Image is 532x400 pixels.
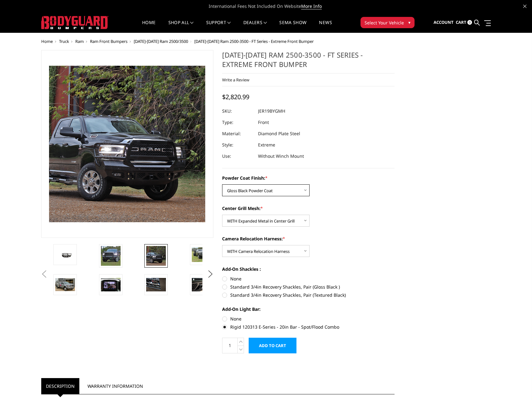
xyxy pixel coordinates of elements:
dt: Material: [222,128,253,139]
a: News [319,20,332,33]
label: Add-On Shackles : [222,266,395,272]
span: Cart [456,19,466,25]
dd: Without Winch Mount [258,151,304,162]
label: Standard 3/4in Recovery Shackles, Pair (Gloss Black ) [222,284,395,290]
a: shop all [168,20,194,33]
dd: Diamond Plate Steel [258,128,300,139]
label: Rigid 120313 E-Series - 20in Bar - Spot/Flood Combo [222,324,395,330]
a: Home [41,38,53,44]
button: Select Your Vehicle [360,17,415,28]
dt: Type: [222,117,253,128]
input: Add to Cart [249,338,296,353]
label: Camera Relocation Harness: [222,235,395,242]
dt: Style: [222,139,253,151]
a: Truck [59,38,69,44]
span: Select Your Vehicle [365,19,404,26]
img: 2019-2025 Ram 2500-3500 - FT Series - Extreme Front Bumper [146,246,166,266]
a: Ram [75,38,84,44]
a: Cart 0 [456,14,472,31]
img: 2019-2025 Ram 2500-3500 - FT Series - Extreme Front Bumper [192,247,211,262]
img: 2019-2025 Ram 2500-3500 - FT Series - Extreme Front Bumper [192,278,211,291]
dd: JER19BYGMH [258,105,285,117]
a: Home [142,20,156,33]
label: Standard 3/4in Recovery Shackles, Pair (Textured Black) [222,292,395,298]
img: BODYGUARD BUMPERS [41,16,108,29]
label: None [222,275,395,282]
span: Account [434,19,454,25]
img: 2019-2025 Ram 2500-3500 - FT Series - Extreme Front Bumper [55,250,75,259]
dt: SKU: [222,105,253,117]
h1: [DATE]-[DATE] Ram 2500-3500 - FT Series - Extreme Front Bumper [222,50,395,74]
a: More Info [301,3,322,9]
label: Powder Coat Finish: [222,175,395,181]
a: [DATE]-[DATE] Ram 2500/3500 [134,38,188,44]
img: 2019-2025 Ram 2500-3500 - FT Series - Extreme Front Bumper [146,278,166,291]
span: $2,820.99 [222,93,249,101]
span: ▾ [408,19,410,26]
label: Center Grill Mesh: [222,205,395,212]
label: None [222,315,395,322]
span: 0 [467,20,472,25]
a: Ram Front Bumpers [90,38,127,44]
a: Description [41,378,79,394]
label: Add-On Light Bar: [222,306,395,312]
dt: Use: [222,151,253,162]
a: SEMA Show [279,20,306,33]
a: Support [206,20,231,33]
button: Next [206,269,215,279]
a: Dealers [243,20,267,33]
button: Previous [40,269,49,279]
dd: Front [258,117,269,128]
img: Clear View Camera: Relocate your front camera and keep the functionality completely. [101,278,121,291]
a: Account [434,14,454,31]
a: 2019-2025 Ram 2500-3500 - FT Series - Extreme Front Bumper [41,50,214,238]
a: Write a Review [222,77,249,83]
img: 2019-2025 Ram 2500-3500 - FT Series - Extreme Front Bumper [101,246,121,266]
img: 2019-2025 Ram 2500-3500 - FT Series - Extreme Front Bumper [55,278,75,291]
dd: Extreme [258,139,275,151]
a: Warranty Information [83,378,148,394]
span: [DATE]-[DATE] Ram 2500-3500 - FT Series - Extreme Front Bumper [194,38,314,44]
